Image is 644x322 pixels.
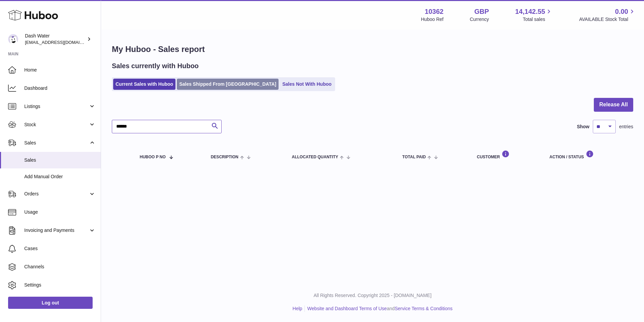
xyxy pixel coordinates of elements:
[280,79,334,90] a: Sales Not With Huboo
[615,7,628,16] span: 0.00
[24,191,89,197] span: Orders
[24,227,89,234] span: Invoicing and Payments
[307,306,387,311] a: Website and Dashboard Terms of Use
[24,157,96,163] span: Sales
[24,67,96,73] span: Home
[8,297,93,309] a: Log out
[140,155,166,159] span: Huboo P no
[470,16,489,23] div: Currency
[112,44,633,55] h1: My Huboo - Sales report
[8,34,18,44] img: internalAdmin-10362@internal.huboo.com
[113,79,175,90] a: Current Sales with Huboo
[106,292,639,299] p: All Rights Reserved. Copyright 2025 - [DOMAIN_NAME]
[24,122,89,128] span: Stock
[293,306,302,311] a: Help
[25,39,99,45] span: [EMAIL_ADDRESS][DOMAIN_NAME]
[515,7,545,16] span: 14,142.55
[211,155,238,159] span: Description
[177,79,279,90] a: Sales Shipped From [GEOGRAPHIC_DATA]
[474,7,489,16] strong: GBP
[523,16,553,23] span: Total sales
[619,124,633,130] span: entries
[305,305,452,312] li: and
[515,7,553,23] a: 14,142.55 Total sales
[24,282,96,288] span: Settings
[24,140,89,146] span: Sales
[549,150,626,159] div: Action / Status
[579,16,636,23] span: AVAILABLE Stock Total
[24,173,96,180] span: Add Manual Order
[24,209,96,215] span: Usage
[395,306,453,311] a: Service Terms & Conditions
[292,155,338,159] span: ALLOCATED Quantity
[577,124,589,130] label: Show
[25,33,86,46] div: Dash Water
[24,103,89,110] span: Listings
[425,7,444,16] strong: 10362
[421,16,444,23] div: Huboo Ref
[24,245,96,252] span: Cases
[24,264,96,270] span: Channels
[579,7,636,23] a: 0.00 AVAILABLE Stock Total
[24,85,96,91] span: Dashboard
[594,98,633,112] button: Release All
[402,155,426,159] span: Total paid
[112,61,199,71] h2: Sales currently with Huboo
[477,150,536,159] div: Customer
